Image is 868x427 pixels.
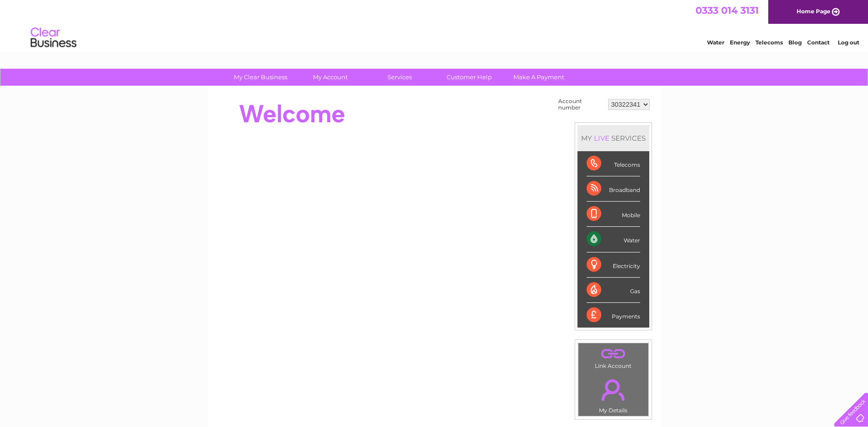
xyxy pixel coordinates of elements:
[223,69,298,86] a: My Clear Business
[587,303,640,328] div: Payments
[807,39,830,46] a: Contact
[556,96,606,113] td: Account number
[292,69,368,86] a: My Account
[587,227,640,252] div: Water
[695,5,759,16] a: 0333 014 3131
[577,125,649,151] div: MY SERVICES
[30,24,77,52] img: logo.png
[587,202,640,227] div: Mobile
[431,69,507,86] a: Customer Help
[587,176,640,202] div: Broadband
[788,39,802,46] a: Blog
[707,39,724,46] a: Water
[587,252,640,278] div: Electricity
[592,134,611,142] div: LIVE
[578,343,649,372] td: Link Account
[218,5,651,44] div: Clear Business is a trading name of Verastar Limited (registered in [GEOGRAPHIC_DATA] No. 3667643...
[730,39,750,46] a: Energy
[581,374,646,406] a: .
[581,345,646,361] a: .
[755,39,783,46] a: Telecoms
[501,69,577,86] a: Make A Payment
[838,39,859,46] a: Log out
[362,69,437,86] a: Services
[578,372,649,416] td: My Details
[587,278,640,303] div: Gas
[587,151,640,176] div: Telecoms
